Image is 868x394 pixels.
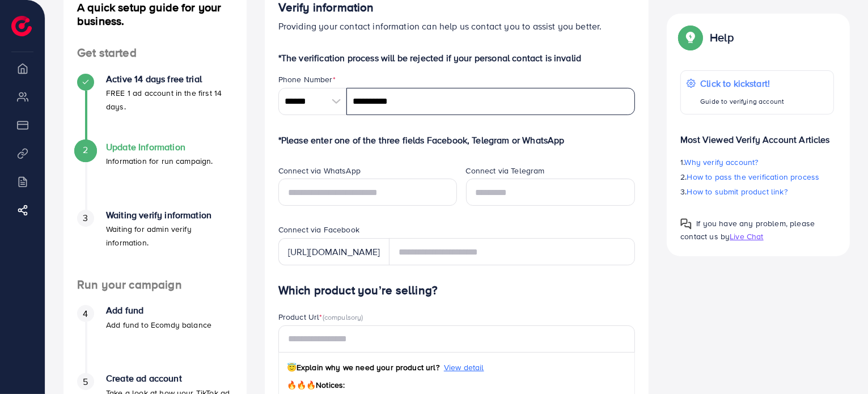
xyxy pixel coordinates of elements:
p: Help [710,31,734,44]
p: *The verification process will be rejected if your personal contact is invalid [278,51,636,65]
li: Waiting verify information [63,210,247,278]
span: (compulsory) [323,312,363,322]
div: [URL][DOMAIN_NAME] [278,238,389,265]
p: FREE 1 ad account in the first 14 days. [106,86,233,113]
img: logo [11,16,32,36]
p: Providing your contact information can help us contact you to assist you better. [278,19,636,33]
li: Active 14 days free trial [63,74,247,142]
label: Product Url [278,311,363,323]
h4: Which product you’re selling? [278,283,636,298]
p: *Please enter one of the three fields Facebook, Telegram or WhatsApp [278,133,636,147]
span: 3 [83,211,88,224]
h4: Update Information [106,142,213,152]
p: 3. [680,185,834,198]
span: How to pass the verification process [687,171,820,183]
h4: Get started [63,46,247,60]
span: Notices: [287,379,345,391]
li: Add fund [63,305,247,373]
p: Click to kickstart! [700,77,784,90]
p: 2. [680,170,834,184]
p: Information for run campaign. [106,154,213,168]
li: Update Information [63,142,247,210]
img: Popup guide [680,27,701,48]
span: Live Chat [730,231,763,242]
span: Why verify account? [685,156,759,168]
label: Connect via Facebook [278,224,359,235]
span: 2 [83,143,88,156]
p: 1. [680,155,834,169]
label: Phone Number [278,74,336,85]
img: Popup guide [680,218,692,230]
h4: Run your campaign [63,278,247,292]
span: Explain why we need your product url? [287,362,439,373]
span: 5 [83,375,88,388]
p: Add fund to Ecomdy balance [106,318,211,332]
span: How to submit product link? [687,186,787,197]
h4: Waiting verify information [106,210,233,221]
span: 🔥🔥🔥 [287,379,316,391]
iframe: Chat [820,343,859,385]
p: Guide to verifying account [700,95,784,108]
p: Waiting for admin verify information. [106,222,233,249]
span: 😇 [287,362,297,373]
span: 4 [83,307,88,320]
span: View detail [444,362,484,373]
h4: Add fund [106,305,211,316]
p: Most Viewed Verify Account Articles [680,124,834,146]
span: If you have any problem, please contact us by [680,218,815,242]
label: Connect via WhatsApp [278,165,361,176]
h4: Active 14 days free trial [106,74,233,84]
h4: Create ad account [106,373,233,384]
h4: Verify information [278,1,636,15]
h4: A quick setup guide for your business. [63,1,247,28]
label: Connect via Telegram [466,165,545,176]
